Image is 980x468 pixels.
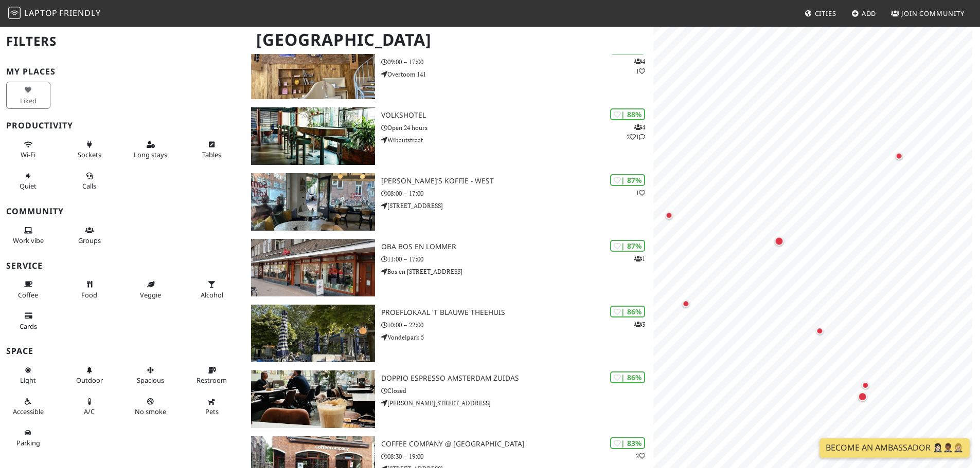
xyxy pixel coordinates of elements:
h2: Filters [6,26,239,57]
p: Wibautstraat [381,135,653,145]
a: LaptopFriendly LaptopFriendly [8,5,101,23]
p: Vondelpark 5 [381,332,653,342]
p: 11:00 – 17:00 [381,254,653,264]
div: | 88% [610,108,645,120]
span: Coffee [18,290,38,299]
h3: Coffee Company @ [GEOGRAPHIC_DATA] [381,440,653,448]
h3: Space [6,346,239,356]
button: Quiet [6,167,50,195]
span: Restroom [197,376,227,385]
span: Add [862,9,877,18]
p: 08:00 – 17:00 [381,189,653,198]
p: 4 1 [634,57,645,76]
a: Sam’s koffie - West | 87% 1 [PERSON_NAME]’s koffie - West 08:00 – 17:00 [STREET_ADDRESS] [245,173,653,231]
button: Work vibe [6,222,50,249]
a: Add [847,4,881,23]
span: Air conditioned [84,407,95,416]
img: BounceSpace Coffee & Coworking [251,42,375,99]
button: Cards [6,307,50,334]
button: Groups [67,222,112,249]
div: Map marker [893,149,905,162]
span: Laptop [24,7,58,18]
span: Veggie [140,290,161,299]
span: Video/audio calls [82,181,96,191]
p: Bos en [STREET_ADDRESS] [381,267,653,276]
div: Map marker [663,209,675,221]
button: Long stays [129,136,173,163]
a: Cities [800,4,841,23]
a: Volkshotel | 88% 421 Volkshotel Open 24 hours Wibautstraat [245,107,653,165]
div: Map marker [813,325,826,337]
span: Outdoor area [76,376,103,385]
span: Friendly [59,7,100,18]
button: Veggie [129,276,173,303]
button: Tables [190,136,234,163]
h3: [PERSON_NAME]’s koffie - West [381,177,653,185]
div: | 86% [610,306,645,317]
div: | 86% [610,371,645,383]
span: Food [81,290,97,299]
h3: Volkshotel [381,111,653,120]
div: | 87% [610,174,645,186]
button: Wi-Fi [6,136,50,163]
h3: Community [6,207,239,216]
span: Cities [815,9,836,18]
p: 2 [636,451,645,461]
h3: Doppio Espresso Amsterdam Zuidas [381,374,653,383]
p: Open 24 hours [381,123,653,133]
h3: My Places [6,67,239,77]
h3: Service [6,261,239,271]
a: BounceSpace Coffee & Coworking | 89% 41 BounceSpace Coffee & Coworking 09:00 – 17:00 Overtoom 141 [245,42,653,99]
span: Group tables [78,236,101,245]
button: A/C [67,393,112,420]
div: | 83% [610,437,645,449]
img: LaptopFriendly [8,7,21,19]
p: [PERSON_NAME][STREET_ADDRESS] [381,398,653,408]
a: Doppio Espresso Amsterdam Zuidas | 86% Doppio Espresso Amsterdam Zuidas Closed [PERSON_NAME][STRE... [245,370,653,428]
button: Restroom [190,362,234,389]
img: OBA Bos en Lommer [251,239,375,296]
div: | 87% [610,240,645,252]
h3: OBA Bos en Lommer [381,242,653,251]
h3: Productivity [6,121,239,130]
span: Natural light [20,376,36,385]
a: Proeflokaal 't Blauwe Theehuis | 86% 3 Proeflokaal 't Blauwe Theehuis 10:00 – 22:00 Vondelpark 5 [245,305,653,362]
button: Pets [190,393,234,420]
span: Spacious [137,376,164,385]
span: Alcohol [201,290,223,299]
span: Pet friendly [205,407,219,416]
span: Stable Wi-Fi [21,150,35,159]
img: Doppio Espresso Amsterdam Zuidas [251,370,375,428]
button: Sockets [67,136,112,163]
span: Parking [16,438,40,447]
button: Food [67,276,112,303]
p: 1 [634,254,645,264]
p: 08:30 – 19:00 [381,452,653,461]
p: 10:00 – 22:00 [381,320,653,330]
button: Light [6,362,50,389]
button: Coffee [6,276,50,303]
a: OBA Bos en Lommer | 87% 1 OBA Bos en Lommer 11:00 – 17:00 Bos en [STREET_ADDRESS] [245,239,653,296]
h1: [GEOGRAPHIC_DATA] [248,26,651,54]
img: Sam’s koffie - West [251,173,375,231]
p: Closed [381,386,653,396]
button: Alcohol [190,276,234,303]
h3: Proeflokaal 't Blauwe Theehuis [381,308,653,317]
div: Map marker [773,234,786,248]
span: Smoke free [135,407,166,416]
img: Proeflokaal 't Blauwe Theehuis [251,305,375,362]
span: Work-friendly tables [202,150,221,159]
span: Join Community [901,9,965,18]
div: Map marker [859,379,871,391]
button: Parking [6,424,50,452]
p: 3 [634,320,645,329]
span: Long stays [134,150,167,159]
span: Accessible [13,407,44,416]
button: Accessible [6,393,50,420]
button: Outdoor [67,362,112,389]
a: Join Community [887,4,969,23]
span: Quiet [20,181,37,191]
p: 1 [636,188,645,198]
p: 4 2 1 [627,122,645,142]
button: No smoke [129,393,173,420]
